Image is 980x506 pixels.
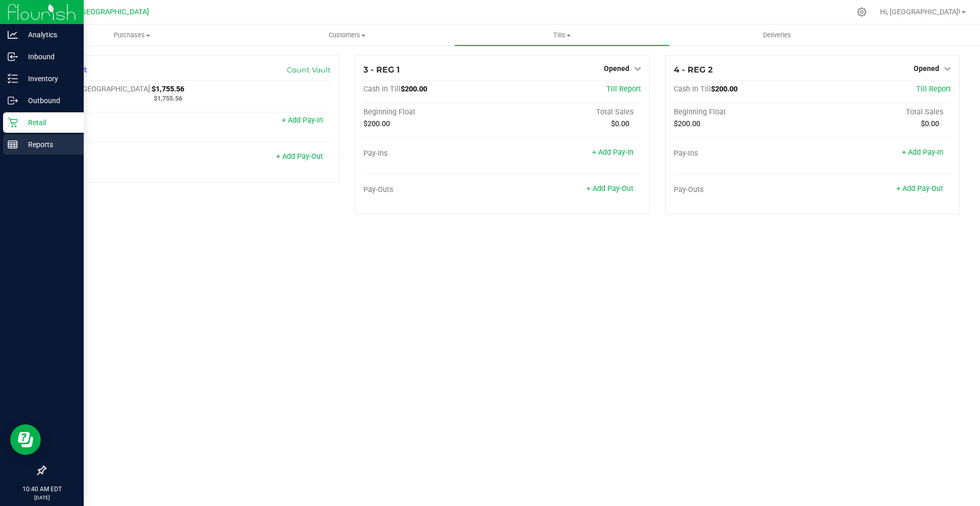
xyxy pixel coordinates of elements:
[711,85,738,93] span: $200.00
[18,94,79,107] p: Outbound
[674,65,713,75] span: 4 - REG 2
[604,64,629,73] span: Opened
[239,25,454,46] a: Customers
[8,139,18,150] inline-svg: Reports
[592,148,633,157] a: + Add Pay-In
[670,25,885,46] a: Deliveries
[8,117,18,128] inline-svg: Retail
[54,117,192,126] div: Pay-Ins
[363,108,502,117] div: Beginning Float
[24,31,239,40] span: Purchases
[154,94,182,102] span: $1,755.56
[18,51,79,63] p: Inbound
[363,65,400,75] span: 3 - REG 1
[502,108,641,117] div: Total Sales
[896,184,943,193] a: + Add Pay-Out
[8,74,18,84] inline-svg: Inventory
[18,73,79,85] p: Inventory
[276,152,323,161] a: + Add Pay-Out
[914,64,939,73] span: Opened
[152,85,184,93] span: $1,755.56
[606,85,641,93] a: Till Report
[455,31,669,40] span: Tills
[902,148,943,157] a: + Add Pay-In
[54,85,152,93] span: Cash In [GEOGRAPHIC_DATA]:
[8,52,18,62] inline-svg: Inbound
[674,85,711,93] span: Cash In Till
[54,153,192,162] div: Pay-Outs
[8,30,18,40] inline-svg: Analytics
[10,424,41,455] iframe: Resource center
[674,108,813,117] div: Beginning Float
[8,95,18,106] inline-svg: Outbound
[18,116,79,129] p: Retail
[363,149,502,158] div: Pay-Ins
[363,85,401,93] span: Cash In Till
[240,31,454,40] span: Customers
[18,138,79,151] p: Reports
[18,29,79,41] p: Analytics
[812,108,951,117] div: Total Sales
[59,8,149,16] span: GA2 - [GEOGRAPHIC_DATA]
[5,485,79,494] p: 10:40 AM EDT
[916,85,951,93] a: Till Report
[401,85,427,93] span: $200.00
[855,7,868,17] div: Manage settings
[454,25,669,46] a: Tills
[880,8,961,16] span: Hi, [GEOGRAPHIC_DATA]!
[282,116,323,125] a: + Add Pay-In
[674,185,813,195] div: Pay-Outs
[287,65,331,75] a: Count Vault
[921,119,939,128] span: $0.00
[363,185,502,195] div: Pay-Outs
[5,494,79,501] p: [DATE]
[586,184,633,193] a: + Add Pay-Out
[363,119,390,128] span: $200.00
[749,31,805,40] span: Deliveries
[674,119,700,128] span: $200.00
[611,119,629,128] span: $0.00
[24,25,239,46] a: Purchases
[674,149,813,158] div: Pay-Ins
